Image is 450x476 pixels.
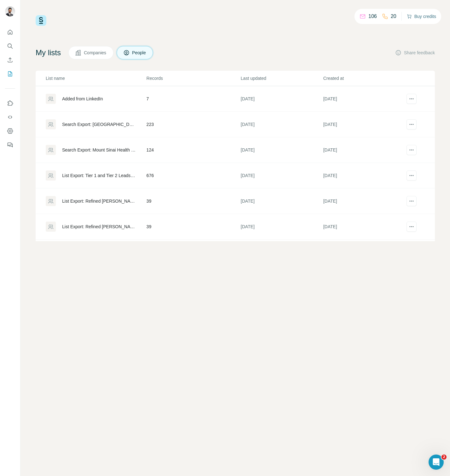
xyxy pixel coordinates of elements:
button: actions [406,222,417,232]
td: [DATE] [240,214,323,240]
td: [DATE] [323,86,406,112]
button: Use Surfe on LinkedIn [5,98,15,109]
button: Quick start [5,27,15,38]
div: List Export: Tier 1 and Tier 2 Leads - [DATE] 22:41 [62,172,136,179]
td: [DATE] [240,137,323,163]
td: 39 [146,214,240,240]
td: [DATE] [323,137,406,163]
td: 7 [146,86,240,112]
td: [DATE] [323,163,406,188]
td: 999 [146,240,240,265]
td: [DATE] [323,188,406,214]
button: Feedback [5,139,15,151]
p: Created at [323,75,405,81]
button: actions [406,94,417,104]
span: People [132,50,147,56]
span: 2 [441,455,447,460]
button: actions [406,119,417,129]
td: [DATE] [240,163,323,188]
div: Added from LinkedIn [62,96,103,102]
div: Search Export: [GEOGRAPHIC_DATA], [GEOGRAPHIC_DATA], [GEOGRAPHIC_DATA]… - [DATE] 16:25 [62,121,136,128]
button: My lists [5,68,15,80]
button: Search [5,40,15,52]
td: [DATE] [323,240,406,265]
img: Avatar [5,6,15,16]
button: actions [406,145,417,155]
button: Buy credits [407,12,436,21]
span: Companies [84,50,107,56]
img: Surfe Logo [36,15,46,26]
td: [DATE] [240,86,323,112]
td: 676 [146,163,240,188]
td: [DATE] [240,112,323,137]
div: List Export: Refined [PERSON_NAME] Contacts - [DATE] 21:09 [62,198,136,204]
h4: My lists [36,48,61,58]
td: [DATE] [240,188,323,214]
p: Last updated [241,75,323,81]
div: Search Export: Mount Sinai Health System, [GEOGRAPHIC_DATA], [US_STATE] Medicine, AdventHealth,… ... [62,147,136,153]
td: 124 [146,137,240,163]
p: 106 [368,13,377,20]
p: Records [146,75,240,81]
button: Enrich CSV [5,54,15,66]
button: Dashboard [5,125,15,137]
p: List name [46,75,146,81]
button: Use Surfe API [5,111,15,123]
td: 223 [146,112,240,137]
td: [DATE] [240,240,323,265]
p: 20 [391,13,396,20]
button: actions [406,170,417,181]
td: [DATE] [323,112,406,137]
iframe: Intercom live chat [429,455,444,470]
div: List Export: Refined [PERSON_NAME] Contacts - [DATE] 21:08 [62,223,136,230]
button: actions [406,196,417,206]
button: Share feedback [395,50,435,56]
td: 39 [146,188,240,214]
td: [DATE] [323,214,406,240]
